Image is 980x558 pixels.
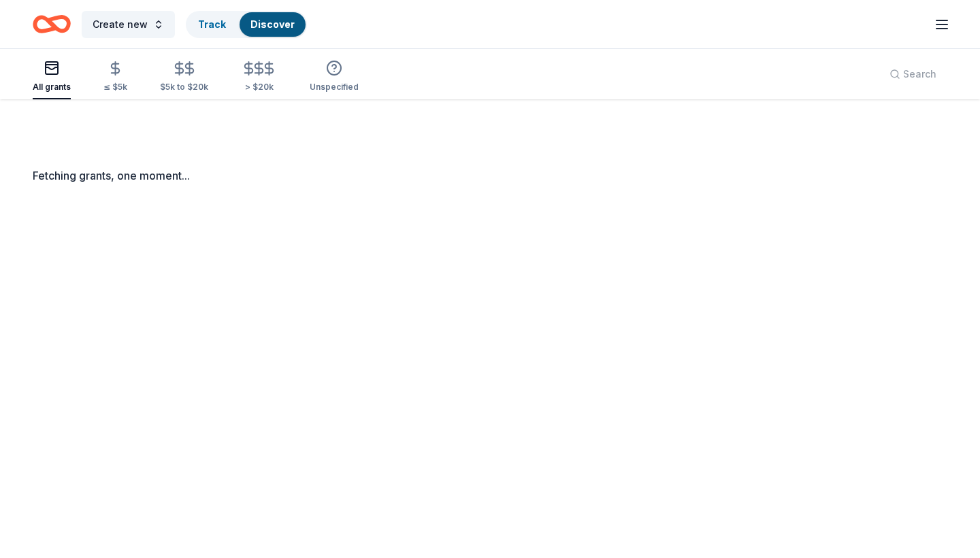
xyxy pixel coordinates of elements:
[33,167,947,184] div: Fetching grants, one moment...
[103,82,127,93] div: ≤ $5k
[93,16,148,33] span: Create new
[160,82,208,93] div: $5k to $20k
[241,82,277,93] div: > $20k
[310,54,359,99] button: Unspecified
[250,18,295,30] a: Discover
[160,55,208,99] button: $5k to $20k
[33,54,71,99] button: All grants
[241,55,277,99] button: > $20k
[33,8,71,40] a: Home
[33,82,71,93] div: All grants
[186,11,307,38] button: TrackDiscover
[310,82,359,93] div: Unspecified
[103,55,127,99] button: ≤ $5k
[82,11,175,38] button: Create new
[198,18,226,30] a: Track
